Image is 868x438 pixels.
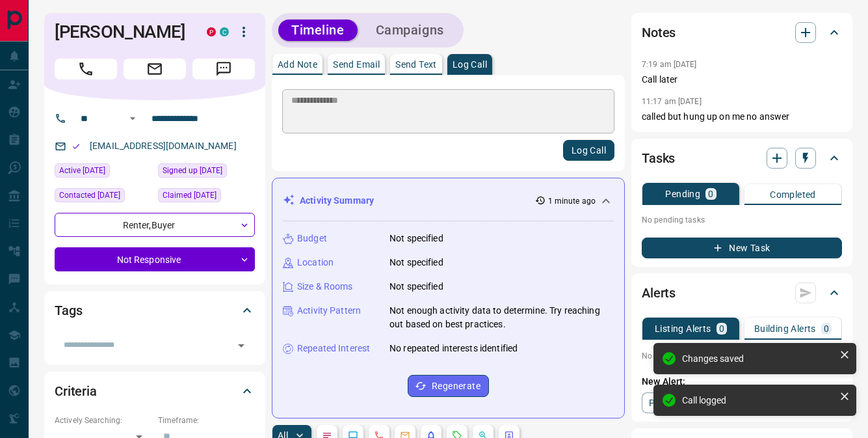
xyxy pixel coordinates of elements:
[770,190,816,199] p: Completed
[642,97,702,106] p: 11:17 am [DATE]
[59,164,105,177] span: Active [DATE]
[655,324,711,333] p: Listing Alerts
[708,189,713,198] p: 0
[719,324,724,333] p: 0
[682,353,834,364] div: Changes saved
[453,60,487,69] p: Log Call
[333,60,380,69] p: Send Email
[300,194,374,208] p: Activity Summary
[642,60,697,69] p: 7:19 am [DATE]
[55,415,151,426] p: Actively Searching:
[665,189,700,198] p: Pending
[125,111,140,126] button: Open
[124,59,186,79] span: Email
[55,381,97,402] h2: Criteria
[207,27,216,36] div: property.ca
[408,375,489,397] button: Regenerate
[395,60,437,69] p: Send Text
[642,143,842,174] div: Tasks
[232,336,250,355] button: Open
[55,21,187,42] h1: [PERSON_NAME]
[642,210,842,230] p: No pending tasks
[158,163,255,182] div: Sun Mar 10 2019
[55,300,82,321] h2: Tags
[192,59,255,79] span: Message
[90,141,237,151] a: [EMAIL_ADDRESS][DOMAIN_NAME]
[158,415,255,426] p: Timeframe:
[642,73,842,87] p: Call later
[642,22,676,43] h2: Notes
[389,342,518,355] p: No repeated interests identified
[754,324,816,333] p: Building Alerts
[642,110,842,124] p: called but hung up on me no answer
[642,350,842,362] p: No listing alerts available
[389,304,614,331] p: Not enough activity data to determine. Try reaching out based on best practices.
[55,59,117,79] span: Call
[548,195,596,207] p: 1 minute ago
[297,256,334,269] p: Location
[563,140,614,161] button: Log Call
[55,188,151,206] div: Thu May 08 2025
[278,60,317,69] p: Add Note
[55,295,255,326] div: Tags
[59,189,120,202] span: Contacted [DATE]
[55,376,255,407] div: Criteria
[72,142,81,151] svg: Email Valid
[824,324,829,333] p: 0
[283,189,614,213] div: Activity Summary1 minute ago
[642,148,675,169] h2: Tasks
[642,392,709,413] a: Property
[642,277,842,308] div: Alerts
[55,163,151,182] div: Thu Dec 19 2024
[220,27,229,36] div: condos.ca
[297,232,327,245] p: Budget
[163,189,217,202] span: Claimed [DATE]
[389,232,443,245] p: Not specified
[389,280,443,294] p: Not specified
[642,238,842,258] button: New Task
[55,213,255,237] div: Renter , Buyer
[55,247,255,271] div: Not Responsive
[163,164,222,177] span: Signed up [DATE]
[389,256,443,269] p: Not specified
[297,280,353,294] p: Size & Rooms
[297,342,370,355] p: Repeated Interest
[278,20,358,41] button: Timeline
[642,17,842,48] div: Notes
[297,304,361,318] p: Activity Pattern
[158,188,255,206] div: Thu Dec 19 2024
[682,395,834,405] div: Call logged
[642,282,676,303] h2: Alerts
[363,20,457,41] button: Campaigns
[642,375,842,389] p: New Alert:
